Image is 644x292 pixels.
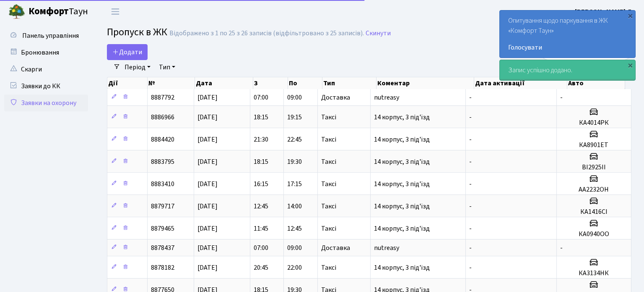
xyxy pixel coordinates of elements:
[575,7,634,16] b: [PERSON_NAME] Д.
[287,135,302,144] span: 22:45
[469,263,472,272] span: -
[626,61,634,69] div: ×
[287,263,302,272] span: 22:00
[321,181,336,187] span: Таксі
[500,60,635,80] div: Запис успішно додано.
[254,224,268,233] span: 11:45
[374,93,399,102] span: nutreasy
[4,44,88,61] a: Бронювання
[469,113,472,122] span: -
[195,77,253,89] th: Дата
[469,135,472,144] span: -
[151,202,174,211] span: 8879717
[469,243,472,253] span: -
[254,263,268,272] span: 20:45
[254,113,268,122] span: 18:15
[197,224,218,233] span: [DATE]
[29,5,69,18] b: Комфорт
[321,114,336,121] span: Таксі
[575,7,634,17] a: [PERSON_NAME] Д.
[151,113,174,122] span: 8886966
[151,243,174,253] span: 8878437
[151,135,174,144] span: 8884420
[287,93,302,102] span: 09:00
[374,113,430,122] span: 14 корпус, 3 під'їзд
[197,202,218,211] span: [DATE]
[469,202,472,211] span: -
[374,157,430,166] span: 14 корпус, 3 під'їзд
[560,163,628,171] h5: ВІ2925ІІ
[560,186,628,194] h5: АА2232ОН
[287,113,302,122] span: 19:15
[377,77,474,89] th: Коментар
[107,77,148,89] th: Дії
[148,77,195,89] th: №
[287,157,302,166] span: 19:30
[254,93,268,102] span: 07:00
[197,135,218,144] span: [DATE]
[366,29,391,37] a: Скинути
[321,136,336,143] span: Таксі
[4,27,88,44] a: Панель управління
[469,179,472,189] span: -
[254,243,268,253] span: 07:00
[287,224,302,233] span: 12:45
[321,225,336,232] span: Таксі
[107,25,167,39] span: Пропуск в ЖК
[253,77,288,89] th: З
[469,224,472,233] span: -
[197,179,218,189] span: [DATE]
[374,135,430,144] span: 14 корпус, 3 під'їзд
[288,77,323,89] th: По
[197,243,218,253] span: [DATE]
[22,31,79,40] span: Панель управління
[254,179,268,189] span: 16:15
[151,157,174,166] span: 8883795
[626,11,634,20] div: ×
[112,47,142,57] span: Додати
[508,42,627,53] a: Голосувати
[287,179,302,189] span: 17:15
[560,93,563,102] span: -
[374,202,430,211] span: 14 корпус, 3 під'їзд
[374,179,430,189] span: 14 корпус, 3 під'їзд
[121,60,154,74] a: Період
[322,77,377,89] th: Тип
[567,77,625,89] th: Авто
[560,141,628,149] h5: КА8901ЕТ
[560,243,563,253] span: -
[197,157,218,166] span: [DATE]
[560,208,628,216] h5: КА1416СІ
[474,77,567,89] th: Дата активації
[560,230,628,238] h5: КА0940ОО
[151,263,174,272] span: 8878182
[321,158,336,165] span: Таксі
[374,243,399,253] span: nutreasy
[287,202,302,211] span: 14:00
[321,203,336,210] span: Таксі
[29,5,88,19] span: Таун
[197,113,218,122] span: [DATE]
[197,263,218,272] span: [DATE]
[4,95,88,111] a: Заявки на охорону
[197,93,218,102] span: [DATE]
[287,243,302,253] span: 09:00
[4,78,88,95] a: Заявки до КК
[321,245,350,251] span: Доставка
[500,11,635,58] div: Опитування щодо паркування в ЖК «Комфорт Таун»
[8,3,25,20] img: logo.png
[560,269,628,277] h5: КА3134НК
[374,224,430,233] span: 14 корпус, 3 під'їзд
[151,224,174,233] span: 8879465
[374,263,430,272] span: 14 корпус, 3 під'їзд
[321,94,350,101] span: Доставка
[254,202,268,211] span: 12:45
[105,5,126,18] button: Переключити навігацію
[469,157,472,166] span: -
[169,29,364,37] div: Відображено з 1 по 25 з 26 записів (відфільтровано з 25 записів).
[321,264,336,271] span: Таксі
[469,93,472,102] span: -
[560,119,628,127] h5: КА4014РК
[151,93,174,102] span: 8887792
[151,179,174,189] span: 8883410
